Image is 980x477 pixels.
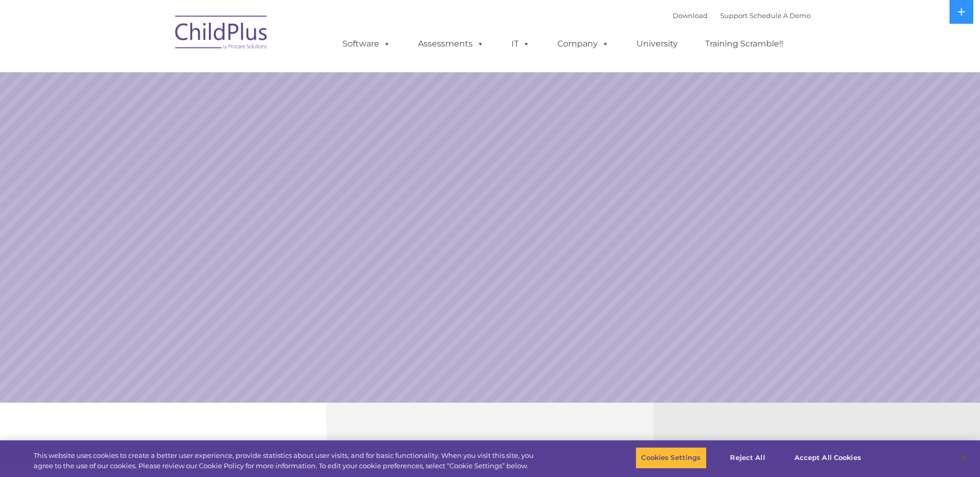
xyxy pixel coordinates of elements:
[673,11,811,20] font: |
[952,447,975,469] button: Close
[626,34,688,54] a: University
[673,11,708,20] a: Download
[720,11,748,20] a: Support
[695,34,794,54] a: Training Scramble!!
[635,447,706,469] button: Cookies Settings
[547,34,619,54] a: Company
[715,447,780,469] button: Reject All
[332,34,401,54] a: Software
[34,451,539,471] div: This website uses cookies to create a better user experience, provide statistics about user visit...
[501,34,540,54] a: IT
[170,8,273,60] img: ChildPlus by Procare Solutions
[789,447,867,469] button: Accept All Cookies
[408,34,494,54] a: Assessments
[750,11,811,20] a: Schedule A Demo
